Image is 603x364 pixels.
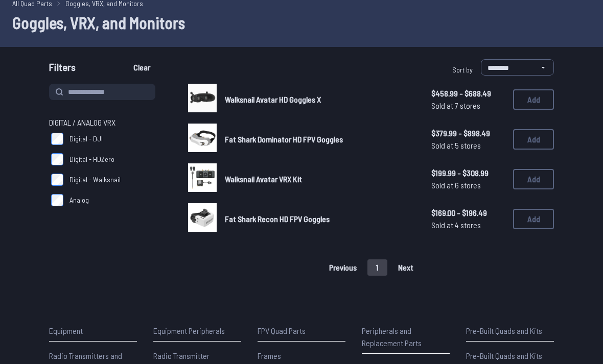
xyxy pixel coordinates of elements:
[69,195,89,205] span: Analog
[513,129,554,150] button: Add
[258,325,345,337] p: FPV Quad Parts
[431,219,505,231] span: Sold at 4 stores
[225,173,415,185] a: Walksnail Avatar VRX Kit
[431,127,505,139] span: $379.99 - $898.49
[431,179,505,191] span: Sold at 6 stores
[367,259,387,276] button: 1
[225,94,321,104] span: Walksnail Avatar HD Goggles X
[481,59,554,76] select: Sort by
[188,163,217,192] img: image
[69,175,121,185] span: Digital - Walksnail
[51,153,63,165] input: Digital - HDZero
[188,203,217,235] a: image
[513,89,554,110] button: Add
[225,214,330,224] span: Fat Shark Recon HD FPV Goggles
[49,59,76,80] span: Filters
[51,174,63,186] input: Digital - Walksnail
[69,134,103,144] span: Digital - DJI
[466,350,554,362] a: Pre-Built Quads and Kits
[431,167,505,179] span: $199.99 - $308.99
[431,100,505,112] span: Sold at 7 stores
[431,87,505,100] span: $458.99 - $688.49
[188,84,217,115] a: image
[225,134,343,144] span: Fat Shark Dominator HD FPV Goggles
[466,351,542,360] span: Pre-Built Quads and Kits
[452,65,473,74] span: Sort by
[258,350,345,362] a: Frames
[188,163,217,195] a: image
[258,351,281,360] span: Frames
[49,116,115,129] span: Digital / Analog VRX
[49,325,137,337] p: Equipment
[225,133,415,145] a: Fat Shark Dominator HD FPV Goggles
[466,325,554,337] p: Pre-Built Quads and Kits
[513,209,554,229] button: Add
[188,84,217,112] img: image
[69,154,114,164] span: Digital - HDZero
[188,124,217,152] img: image
[513,169,554,189] button: Add
[188,124,217,155] a: image
[12,10,591,35] h1: Goggles, VRX, and Monitors
[51,194,63,206] input: Analog
[431,139,505,152] span: Sold at 5 stores
[225,93,415,106] a: Walksnail Avatar HD Goggles X
[125,59,159,76] button: Clear
[431,207,505,219] span: $169.00 - $196.49
[225,174,302,184] span: Walksnail Avatar VRX Kit
[51,133,63,145] input: Digital - DJI
[188,203,217,232] img: image
[362,325,450,349] p: Peripherals and Replacement Parts
[225,213,415,225] a: Fat Shark Recon HD FPV Goggles
[153,325,241,337] p: Equipment Peripherals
